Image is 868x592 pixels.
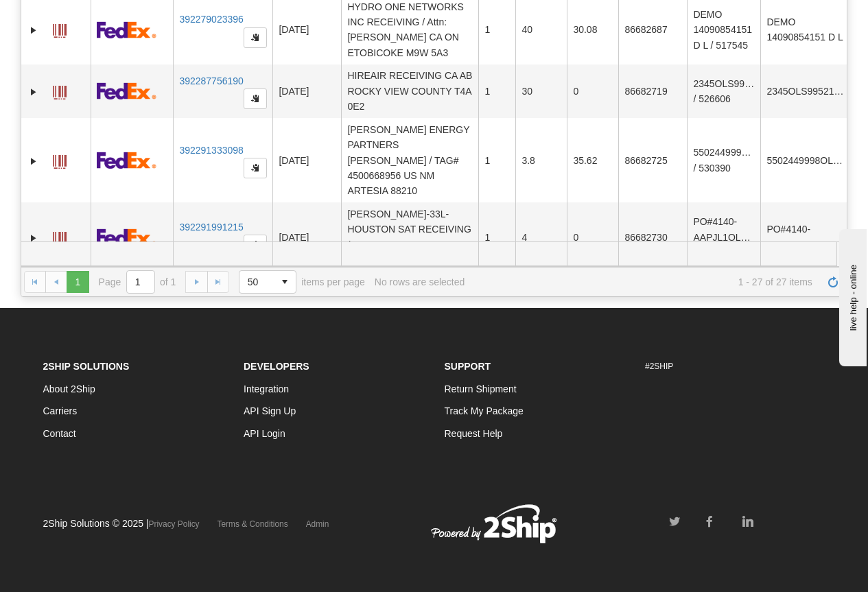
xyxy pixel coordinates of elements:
a: API Login [244,428,285,439]
td: 0 [567,64,618,118]
span: select [274,271,296,293]
a: Track My Package [445,405,524,416]
td: [PERSON_NAME]-33L-HOUSTON SAT RECEIVING / PO# 4140-AAPJL1 [GEOGRAPHIC_DATA] [341,202,478,272]
strong: Developers [244,361,309,372]
img: 2 - FedEx Express® [97,21,156,38]
td: 0 [567,202,618,272]
input: Page 1 [127,271,154,293]
td: 5502449998OLS9952354 [760,118,852,202]
a: Label [53,149,67,171]
td: 86682730 [618,202,687,272]
td: 86682719 [618,64,687,118]
span: Page of 1 [99,270,176,294]
iframe: chat widget [836,226,867,366]
span: Page sizes drop down [239,270,296,294]
a: Expand [27,231,40,245]
td: [DATE] [272,202,341,272]
a: 392291991215 [179,222,243,233]
a: 392287756190 [179,75,243,86]
a: Admin [306,519,329,529]
span: Page 1 [67,271,89,293]
a: 392291333098 [179,145,243,156]
td: PO#4140-AAPJL1OLS995 / 531698 [687,202,760,272]
span: 2Ship Solutions © 2025 | [43,518,200,529]
span: 1 - 27 of 27 items [474,276,812,287]
button: Copy to clipboard [244,27,267,48]
img: 2 - FedEx Express® [97,152,156,169]
div: live help - online [10,12,127,22]
button: Copy to clipboard [244,88,267,109]
button: Copy to clipboard [244,158,267,178]
span: items per page [239,270,365,294]
td: 1 [478,64,515,118]
td: 3.8 [515,118,567,202]
a: Carriers [43,405,78,416]
a: Expand [27,23,40,37]
strong: 2Ship Solutions [43,361,130,372]
a: Label [53,226,67,248]
a: Label [53,80,67,102]
a: Label [53,18,67,40]
a: Privacy Policy [149,519,200,529]
span: 50 [248,275,266,289]
a: API Sign Up [244,405,296,416]
td: 35.62 [567,118,618,202]
td: 30 [515,64,567,118]
a: Expand [27,154,40,168]
a: Expand [27,85,40,99]
a: Request Help [445,428,503,439]
td: 86682725 [618,118,687,202]
td: PO#4140-AAPJL1OLS995 [760,202,852,272]
td: 5502449998OLS9952354 / 530390 [687,118,760,202]
td: [DATE] [272,118,341,202]
a: Return Shipment [445,383,517,394]
a: About 2Ship [43,383,95,394]
button: Copy to clipboard [244,235,267,255]
td: [DATE] [272,64,341,118]
a: Contact [43,428,76,439]
a: Terms & Conditions [218,519,288,529]
td: 1 [478,118,515,202]
a: Refresh [822,271,844,293]
td: 1 [478,202,515,272]
strong: Support [445,361,491,372]
td: 2345OLS99521762 / 526606 [687,64,760,118]
td: 4 [515,202,567,272]
img: 2 - FedEx Express® [97,228,156,246]
a: 392279023396 [179,14,243,25]
td: HIREAIR RECEIVING CA AB ROCKY VIEW COUNTY T4A 0E2 [341,64,478,118]
div: No rows are selected [375,276,465,287]
img: 2 - FedEx Express® [97,82,156,99]
h6: #2SHIP [645,362,825,371]
td: 2345OLS99521762 [760,64,852,118]
td: [PERSON_NAME] ENERGY PARTNERS [PERSON_NAME] / TAG# 4500668956 US NM ARTESIA 88210 [341,118,478,202]
a: Integration [244,383,289,394]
